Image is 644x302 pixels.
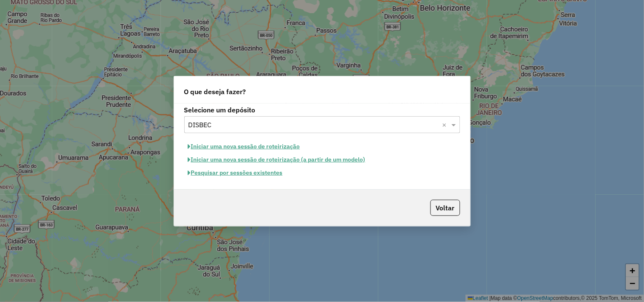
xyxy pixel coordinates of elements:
[184,105,460,115] label: Selecione um depósito
[442,120,450,130] span: Clear all
[184,87,246,97] span: O que deseja fazer?
[184,153,369,166] button: Iniciar uma nova sessão de roteirização (a partir de um modelo)
[430,200,460,216] button: Voltar
[184,166,287,179] button: Pesquisar por sessões existentes
[184,140,304,153] button: Iniciar uma nova sessão de roteirização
